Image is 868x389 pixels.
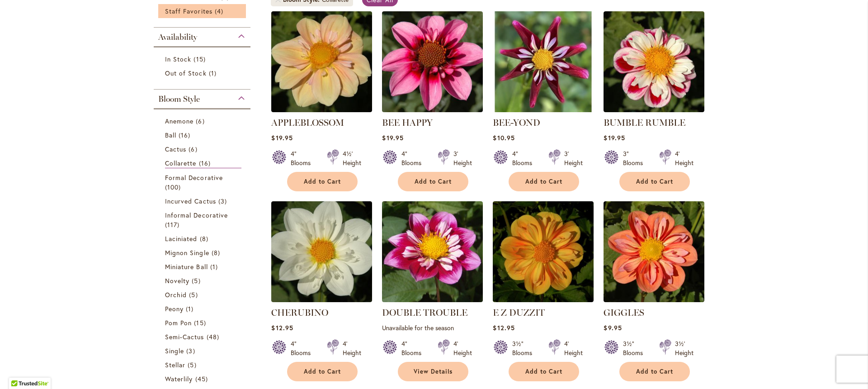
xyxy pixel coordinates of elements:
img: BEE HAPPY [382,11,483,112]
a: In Stock 15 [165,54,241,64]
a: Out of Stock 1 [165,68,241,78]
span: Incurved Cactus [165,197,216,205]
span: 5 [192,276,203,285]
a: CHERUBINO [271,295,372,304]
div: 4' Height [343,339,361,357]
span: 8 [200,234,211,243]
button: Add to Cart [287,362,358,381]
div: 3' Height [564,149,583,167]
div: 4' Height [675,149,693,167]
span: Add to Cart [304,178,341,185]
span: 1 [209,68,219,78]
span: $19.95 [382,133,403,142]
a: Pom Pon 15 [165,318,241,327]
div: 4" Blooms [401,339,427,357]
span: Semi-Cactus [165,332,204,341]
span: Add to Cart [525,368,562,375]
span: $9.95 [604,323,622,332]
span: 6 [196,116,207,126]
span: Pom Pon [165,318,192,327]
span: View Details [414,368,453,375]
a: BUMBLE RUMBLE [604,117,685,128]
a: APPLEBLOSSOM [271,117,344,128]
div: 3' Height [453,149,472,167]
a: Anemone 6 [165,116,241,126]
button: Add to Cart [287,172,358,191]
span: $19.95 [271,133,292,142]
span: 5 [188,360,198,370]
a: DOUBLE TROUBLE [382,295,483,304]
img: BUMBLE RUMBLE [604,11,704,112]
span: Out of Stock [165,69,207,77]
span: 117 [165,220,182,229]
img: E Z DUZZIT [493,201,594,302]
p: Unavailable for the season [382,323,483,332]
a: GIGGLES [604,295,704,304]
img: GIGGLES [604,201,704,302]
div: 3½' Height [675,339,693,357]
span: 16 [179,130,193,140]
div: 4½' Height [343,149,361,167]
span: 3 [186,346,197,356]
span: Add to Cart [636,178,673,185]
a: BEE-YOND [493,105,594,114]
div: 3½" Blooms [512,339,538,357]
span: $12.95 [271,323,293,332]
span: Ball [165,131,176,139]
span: 16 [199,158,213,168]
span: In Stock [165,55,191,63]
a: Collarette 16 [165,158,241,168]
span: Cactus [165,145,186,153]
img: APPLEBLOSSOM [271,11,372,112]
a: Formal Decorative 100 [165,173,241,192]
a: Peony 1 [165,304,241,313]
span: Informal Decorative [165,211,228,219]
span: Add to Cart [304,368,341,375]
a: BEE HAPPY [382,117,433,128]
a: BUMBLE RUMBLE [604,105,704,114]
a: Orchid 5 [165,290,241,299]
span: Peony [165,304,184,313]
div: 3" Blooms [623,149,648,167]
div: 3½" Blooms [623,339,648,357]
span: Formal Decorative [165,173,223,182]
a: Miniature Ball 1 [165,262,241,271]
span: 1 [186,304,196,313]
div: 4' Height [564,339,583,357]
span: 6 [189,144,199,154]
a: E Z DUZZIT [493,295,594,304]
a: Mignon Single 8 [165,248,241,257]
span: Collarette [165,159,197,167]
button: Add to Cart [619,362,690,381]
span: Anemone [165,117,193,125]
a: GIGGLES [604,307,644,318]
span: Miniature Ball [165,262,208,271]
a: BEE-YOND [493,117,540,128]
span: 15 [193,54,208,64]
img: BEE-YOND [493,11,594,112]
span: 15 [194,318,208,327]
iframe: Launch Accessibility Center [7,357,32,382]
span: Availability [158,32,197,42]
span: Waterlily [165,375,193,383]
button: Add to Cart [619,172,690,191]
span: Add to Cart [415,178,452,185]
span: 100 [165,182,183,192]
span: $12.95 [493,323,514,332]
div: 4" Blooms [291,149,316,167]
a: Single 3 [165,346,241,356]
a: Novelty 5 [165,276,241,285]
span: 5 [189,290,200,299]
a: Laciniated 8 [165,234,241,243]
a: Cactus 6 [165,144,241,154]
span: Laciniated [165,234,198,243]
div: 4" Blooms [291,339,316,357]
span: Bloom Style [158,94,200,104]
span: Staff Favorites [165,7,212,15]
a: Semi-Cactus 48 [165,332,241,342]
span: Add to Cart [525,178,562,185]
span: Single [165,346,184,355]
a: E Z DUZZIT [493,307,545,318]
span: Add to Cart [636,368,673,375]
span: Stellar [165,361,185,369]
